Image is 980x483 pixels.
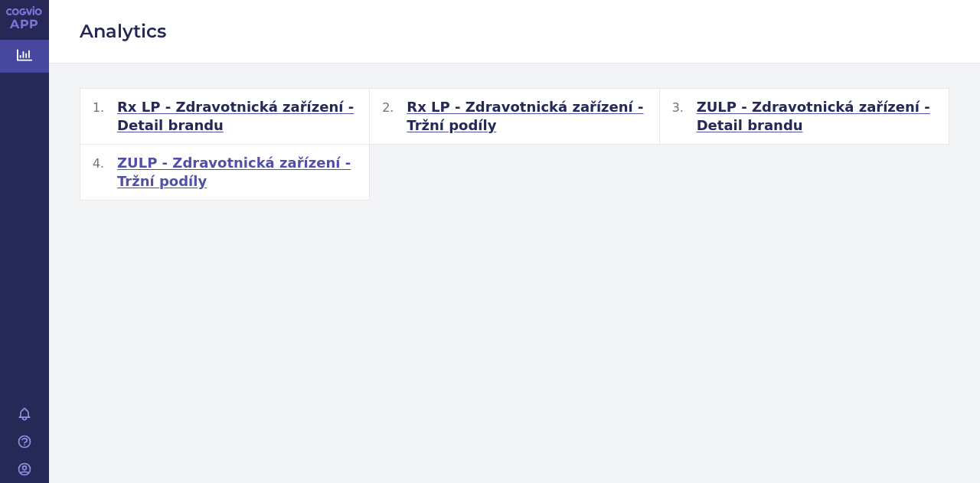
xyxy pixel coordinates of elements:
span: Rx LP - Zdravotnická zařízení - Detail brandu [117,98,357,135]
button: Rx LP - Zdravotnická zařízení - Tržní podíly [370,89,659,145]
h2: Analytics [80,18,949,44]
button: ZULP - Zdravotnická zařízení - Tržní podíly [80,145,370,201]
button: Rx LP - Zdravotnická zařízení - Detail brandu [80,89,370,145]
span: ZULP - Zdravotnická zařízení - Tržní podíly [117,154,357,191]
span: Rx LP - Zdravotnická zařízení - Tržní podíly [407,98,646,135]
span: ZULP - Zdravotnická zařízení - Detail brandu [697,98,936,135]
button: ZULP - Zdravotnická zařízení - Detail brandu [660,89,949,145]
